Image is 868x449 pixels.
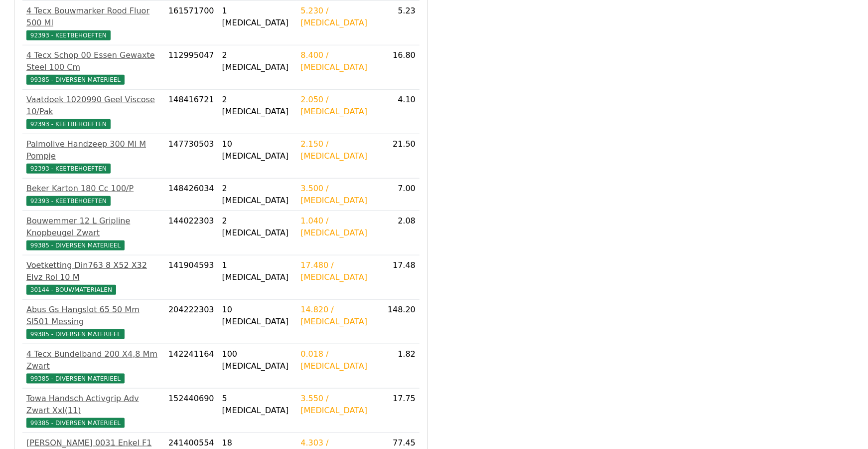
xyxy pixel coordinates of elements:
td: 144022303 [164,211,218,255]
div: Bouwemmer 12 L Gripline Knopbeugel Zwart [26,215,160,239]
td: 5.23 [379,1,420,45]
div: 2.150 / [MEDICAL_DATA] [300,138,375,162]
div: 8.400 / [MEDICAL_DATA] [300,49,375,73]
td: 17.75 [379,389,420,433]
div: 10 [MEDICAL_DATA] [222,304,293,328]
td: 112995047 [164,45,218,90]
a: 4 Tecx Schop 00 Essen Gewaxte Steel 100 Cm99385 - DIVERSEN MATERIEEL [26,49,160,85]
td: 7.00 [379,179,420,211]
a: Towa Handsch Activgrip Adv Zwart Xxl(11)99385 - DIVERSEN MATERIEEL [26,393,160,429]
div: 3.500 / [MEDICAL_DATA] [300,183,375,207]
td: 1.82 [379,344,420,389]
a: Palmolive Handzeep 300 Ml M Pompje92393 - KEETBEHOEFTEN [26,138,160,174]
td: 141904593 [164,255,218,300]
td: 21.50 [379,134,420,179]
div: 100 [MEDICAL_DATA] [222,348,293,372]
td: 204222303 [164,300,218,344]
span: 99385 - DIVERSEN MATERIEEL [26,418,125,428]
td: 148426034 [164,179,218,211]
div: 17.480 / [MEDICAL_DATA] [300,259,375,283]
td: 2.08 [379,211,420,255]
div: 1.040 / [MEDICAL_DATA] [300,215,375,239]
div: 5 [MEDICAL_DATA] [222,393,293,417]
div: Voetketting Din763 8 X52 X32 Elvz Rol 10 M [26,259,160,283]
div: [PERSON_NAME] 0031 Enkel F1 [26,437,160,449]
span: 99385 - DIVERSEN MATERIEEL [26,329,125,339]
span: 99385 - DIVERSEN MATERIEEL [26,75,125,85]
div: 10 [MEDICAL_DATA] [222,138,293,162]
div: 4 Tecx Schop 00 Essen Gewaxte Steel 100 Cm [26,49,160,73]
div: 2 [MEDICAL_DATA] [222,94,293,118]
div: 1 [MEDICAL_DATA] [222,259,293,283]
span: 99385 - DIVERSEN MATERIEEL [26,240,125,250]
a: Beker Karton 180 Cc 100/P92393 - KEETBEHOEFTEN [26,183,160,207]
td: 148416721 [164,90,218,134]
div: 14.820 / [MEDICAL_DATA] [300,304,375,328]
div: 2.050 / [MEDICAL_DATA] [300,94,375,118]
a: Voetketting Din763 8 X52 X32 Elvz Rol 10 M30144 - BOUWMATERIALEN [26,259,160,295]
div: 2 [MEDICAL_DATA] [222,183,293,207]
div: 0.018 / [MEDICAL_DATA] [300,348,375,372]
div: Towa Handsch Activgrip Adv Zwart Xxl(11) [26,393,160,417]
td: 147730503 [164,134,218,179]
td: 148.20 [379,300,420,344]
td: 16.80 [379,45,420,90]
td: 4.10 [379,90,420,134]
span: 92393 - KEETBEHOEFTEN [26,119,111,129]
td: 17.48 [379,255,420,300]
div: 5.230 / [MEDICAL_DATA] [300,5,375,29]
div: Beker Karton 180 Cc 100/P [26,183,160,195]
span: 30144 - BOUWMATERIALEN [26,285,116,295]
span: 92393 - KEETBEHOEFTEN [26,30,111,40]
div: Palmolive Handzeep 300 Ml M Pompje [26,138,160,162]
div: 4 Tecx Bouwmarker Rood Fluor 500 Ml [26,5,160,29]
div: Abus Gs Hangslot 65 50 Mm Sl501 Messing [26,304,160,328]
td: 142241164 [164,344,218,389]
div: 2 [MEDICAL_DATA] [222,49,293,73]
a: Vaatdoek 1020990 Geel Viscose 10/Pak92393 - KEETBEHOEFTEN [26,94,160,130]
span: 99385 - DIVERSEN MATERIEEL [26,374,125,384]
div: 2 [MEDICAL_DATA] [222,215,293,239]
span: 92393 - KEETBEHOEFTEN [26,164,111,174]
a: Abus Gs Hangslot 65 50 Mm Sl501 Messing99385 - DIVERSEN MATERIEEL [26,304,160,340]
td: 152440690 [164,389,218,433]
td: 161571700 [164,1,218,45]
div: 3.550 / [MEDICAL_DATA] [300,393,375,417]
span: 92393 - KEETBEHOEFTEN [26,196,111,206]
div: Vaatdoek 1020990 Geel Viscose 10/Pak [26,94,160,118]
div: 1 [MEDICAL_DATA] [222,5,293,29]
a: 4 Tecx Bundelband 200 X4,8 Mm Zwart99385 - DIVERSEN MATERIEEL [26,348,160,384]
a: 4 Tecx Bouwmarker Rood Fluor 500 Ml92393 - KEETBEHOEFTEN [26,5,160,41]
div: 4 Tecx Bundelband 200 X4,8 Mm Zwart [26,348,160,372]
a: Bouwemmer 12 L Gripline Knopbeugel Zwart99385 - DIVERSEN MATERIEEL [26,215,160,251]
